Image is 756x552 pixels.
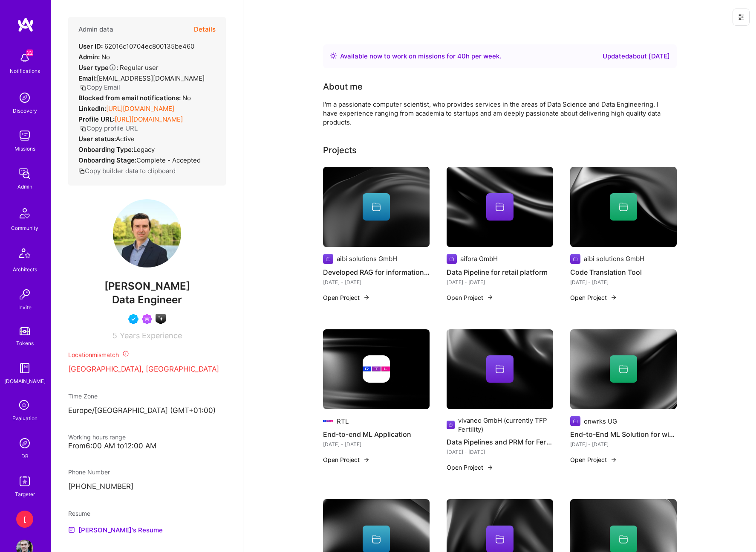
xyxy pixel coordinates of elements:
img: cover [570,329,677,410]
div: No [78,93,191,102]
button: Copy profile URL [80,124,138,133]
div: From 6:00 AM to 12:00 AM [68,442,226,450]
img: arrow-right [363,456,370,463]
img: cover [323,167,430,247]
strong: Email: [78,74,97,82]
p: [GEOGRAPHIC_DATA], [GEOGRAPHIC_DATA] [68,364,226,375]
div: Architects [13,265,37,274]
strong: User type : [78,64,118,72]
img: arrow-right [363,294,370,301]
img: Skill Targeter [16,473,33,490]
div: [ [16,511,33,528]
h4: Admin data [78,26,113,33]
img: Company logo [447,420,455,430]
h4: Data Pipelines and PRM for Fertility Clinic [447,436,553,447]
a: [URL][DOMAIN_NAME] [115,115,183,123]
span: [PERSON_NAME] [68,280,226,293]
div: No [78,52,110,61]
span: 22 [26,49,33,56]
h4: End-to-end ML Application [323,429,430,440]
img: Community [14,203,35,224]
div: Missions [14,144,35,153]
button: Open Project [447,463,493,472]
div: onwrks UG [584,417,617,426]
div: [DATE] - [DATE] [447,278,553,287]
strong: LinkedIn: [78,105,106,113]
i: icon Copy [80,125,87,132]
img: Availability [330,52,337,59]
span: Time Zone [68,392,98,400]
img: cover [447,329,553,410]
h4: Developed RAG for information retrieval within consulting agency [323,267,430,278]
div: [DATE] - [DATE] [323,440,430,449]
div: DB [21,452,29,461]
div: [DATE] - [DATE] [570,440,677,449]
img: cover [570,167,677,247]
span: legacy [133,145,155,154]
a: [URL][DOMAIN_NAME] [106,105,174,113]
span: Complete - Accepted [136,156,201,164]
div: I'm a passionate computer scientist, who provides services in the areas of Data Science and Data ... [323,100,664,127]
button: Open Project [323,455,370,464]
div: Regular user [78,63,159,72]
div: 62016c10704ec800135be460 [78,42,194,51]
button: Copy builder data to clipboard [78,166,176,175]
i: icon Copy [78,168,85,174]
div: Projects [323,144,357,157]
a: [ [14,511,35,528]
span: [EMAIL_ADDRESS][DOMAIN_NAME] [97,74,205,82]
img: bell [16,49,33,67]
div: Community [11,224,38,232]
span: Data Engineer [112,293,182,306]
i: icon SelectionTeam [17,398,33,414]
button: Open Project [570,293,617,302]
div: About me [323,80,363,93]
div: RTL [337,417,349,426]
strong: Profile URL: [78,115,115,123]
h4: Data Pipeline for retail platform [447,267,553,278]
a: [PERSON_NAME]'s Resume [68,525,163,535]
div: [DATE] - [DATE] [447,447,553,456]
img: Been on Mission [142,314,152,324]
img: Admin Search [16,435,33,452]
span: Years Experience [120,331,182,340]
img: discovery [16,89,33,106]
img: Company logo [570,416,580,426]
img: Company logo [323,254,333,264]
button: Copy Email [80,83,120,92]
div: Location mismatch [68,350,226,359]
span: Working hours range [68,433,126,441]
div: Updated about [DATE] [603,51,670,61]
img: Resume [68,526,75,533]
strong: Onboarding Type: [78,145,133,154]
div: Admin [17,182,32,191]
img: arrow-right [610,294,617,301]
button: Details [194,17,216,42]
span: 5 [113,331,117,340]
div: Invite [18,303,32,312]
div: aibi solutions GmbH [337,254,397,263]
div: [DATE] - [DATE] [570,278,677,287]
span: Resume [68,510,90,517]
img: teamwork [16,127,33,144]
div: Notifications [10,67,40,76]
img: Company logo [323,416,333,426]
button: Open Project [570,455,617,464]
span: 40 [457,52,466,60]
p: Europe/[GEOGRAPHIC_DATA] (GMT+01:00 ) [68,406,226,416]
img: Company logo [363,355,390,383]
div: Targeter [15,490,35,499]
img: arrow-right [610,456,617,463]
img: arrow-right [487,464,493,471]
button: Open Project [447,293,493,302]
h4: End-to-End ML Solution for wind turbines [570,429,677,440]
img: Architects [14,244,35,265]
div: vivaneo GmbH (currently TFP Fertility) [458,416,553,434]
div: Available now to work on missions for h per week . [340,51,501,61]
img: guide book [16,360,33,377]
img: admin teamwork [16,165,33,182]
div: [DOMAIN_NAME] [4,377,46,386]
img: A.I. guild [156,314,166,324]
strong: Admin: [78,53,100,61]
span: Active [116,135,135,143]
